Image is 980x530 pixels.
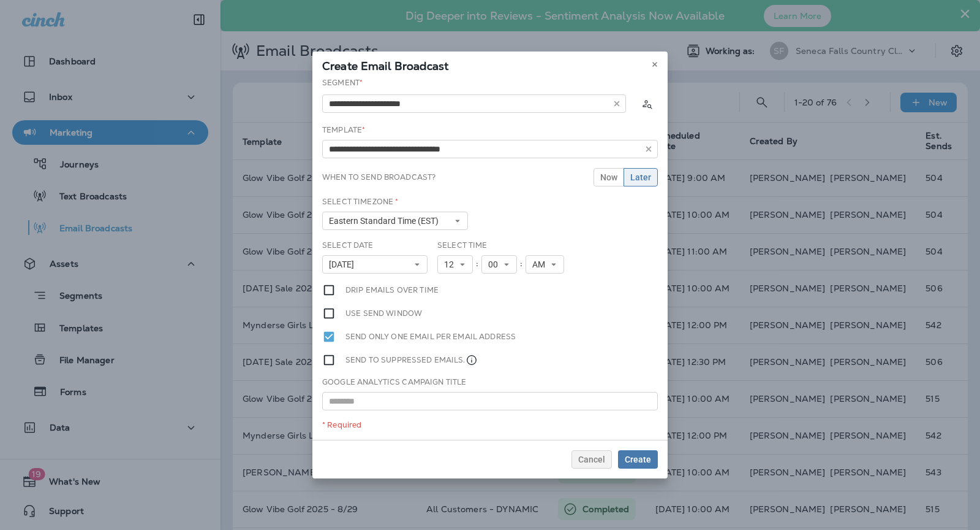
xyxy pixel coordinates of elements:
[322,197,398,207] label: Select Timezone
[526,255,564,274] button: AM
[322,172,435,182] label: When to send broadcast?
[473,255,481,274] div: :
[329,216,443,226] span: Eastern Standard Time (EST)
[345,283,439,297] label: Drip emails over time
[630,173,651,182] span: Later
[322,125,365,135] label: Template
[322,78,363,88] label: Segment
[437,240,488,250] label: Select Time
[624,168,658,186] button: Later
[594,168,624,186] button: Now
[322,240,374,250] label: Select Date
[444,259,459,270] span: 12
[636,93,658,115] button: Calculate the estimated number of emails to be sent based on selected segment. (This could take a...
[532,259,550,270] span: AM
[322,420,658,430] div: * Required
[488,259,503,270] span: 00
[618,450,658,469] button: Create
[322,212,468,230] button: Eastern Standard Time (EST)
[571,450,612,469] button: Cancel
[345,353,478,367] label: Send to suppressed emails.
[345,307,422,320] label: Use send window
[322,255,428,274] button: [DATE]
[437,255,473,274] button: 12
[625,455,651,464] span: Create
[312,52,668,77] div: Create Email Broadcast
[481,255,517,274] button: 00
[345,330,516,344] label: Send only one email per email address
[578,455,605,464] span: Cancel
[517,255,526,274] div: :
[322,377,466,387] label: Google Analytics Campaign Title
[600,173,617,182] span: Now
[329,259,359,270] span: [DATE]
